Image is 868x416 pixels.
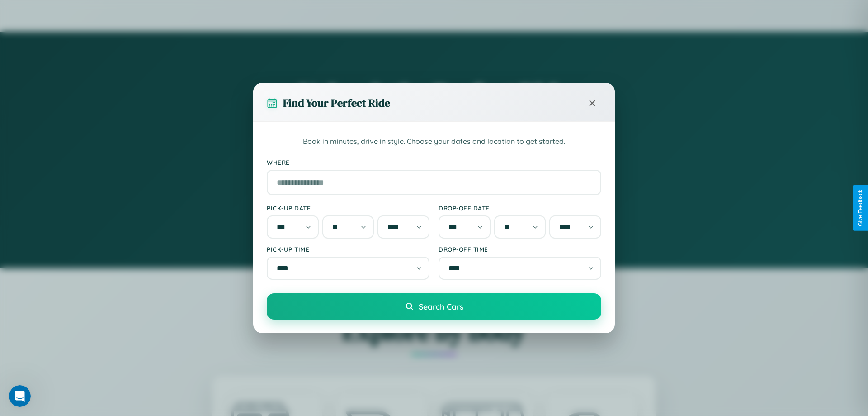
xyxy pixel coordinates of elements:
[439,204,601,212] label: Drop-off Date
[439,245,601,253] label: Drop-off Time
[267,245,429,253] label: Pick-up Time
[267,158,601,166] label: Where
[267,293,601,320] button: Search Cars
[267,204,429,212] label: Pick-up Date
[419,301,463,311] span: Search Cars
[283,96,390,110] h3: Find Your Perfect Ride
[267,136,601,148] p: Book in minutes, drive in style. Choose your dates and location to get started.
